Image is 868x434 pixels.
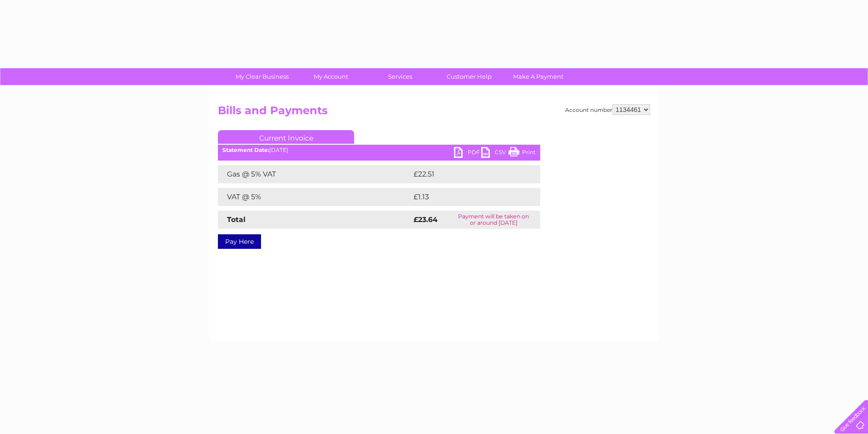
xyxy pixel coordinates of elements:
a: Print [508,147,536,160]
td: Gas @ 5% VAT [218,165,411,183]
strong: Total [227,215,246,224]
b: Statement Date: [222,146,269,153]
a: Current Invoice [218,130,354,144]
a: My Account [294,68,369,85]
div: [DATE] [218,147,540,153]
td: £1.13 [411,188,516,206]
strong: £23.64 [414,215,438,224]
div: Account number [565,104,650,115]
h2: Bills and Payments [218,104,650,121]
a: PDF [454,147,481,160]
td: Payment will be taken on or around [DATE] [447,211,540,229]
a: Customer Help [432,68,507,85]
a: Services [363,68,438,85]
a: My Clear Business [225,68,300,85]
a: Pay Here [218,234,261,249]
td: VAT @ 5% [218,188,411,206]
a: CSV [481,147,508,160]
a: Make A Payment [501,68,576,85]
td: £22.51 [411,165,521,183]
